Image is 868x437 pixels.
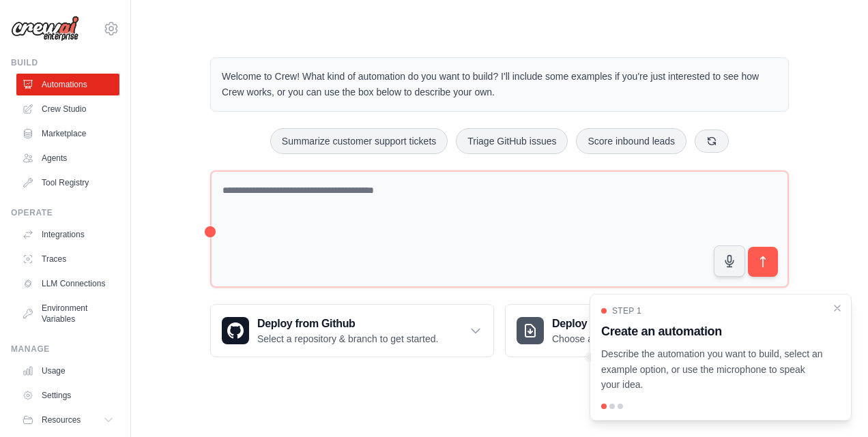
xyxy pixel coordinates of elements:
[832,303,843,314] button: Close walkthrough
[16,248,119,270] a: Traces
[16,147,119,169] a: Agents
[222,69,777,100] p: Welcome to Crew! What kind of automation do you want to build? I'll include some examples if you'...
[16,123,119,145] a: Marketplace
[576,128,686,154] button: Score inbound leads
[11,57,119,68] div: Build
[42,415,81,425] span: Resources
[11,344,119,355] div: Manage
[11,16,79,42] img: Logo
[16,297,119,330] a: Environment Variables
[612,305,641,316] span: Step 1
[16,385,119,406] a: Settings
[16,409,119,431] button: Resources
[11,207,119,218] div: Operate
[601,322,824,341] h3: Create an automation
[16,98,119,120] a: Crew Studio
[257,316,438,332] h3: Deploy from Github
[16,172,119,194] a: Tool Registry
[257,332,438,346] p: Select a repository & branch to get started.
[16,273,119,295] a: LLM Connections
[552,332,667,346] p: Choose a zip file to upload.
[601,346,824,393] p: Describe the automation you want to build, select an example option, or use the microphone to spe...
[16,224,119,245] a: Integrations
[552,316,667,332] h3: Deploy from zip file
[16,74,119,95] a: Automations
[270,128,448,154] button: Summarize customer support tickets
[456,128,568,154] button: Triage GitHub issues
[16,360,119,382] a: Usage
